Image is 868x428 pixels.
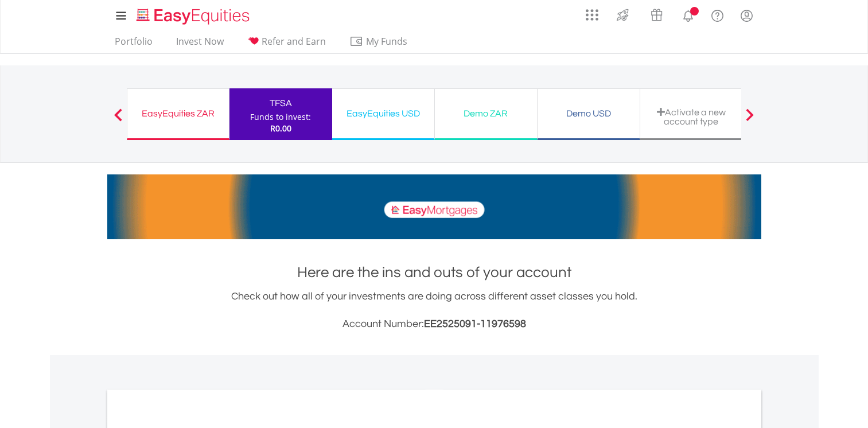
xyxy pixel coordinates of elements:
[674,3,703,26] a: Notifications
[647,6,666,24] img: vouchers-v2.svg
[424,318,526,329] span: EE2525091-11976598
[732,3,761,28] a: My Profile
[586,9,598,21] img: grid-menu-icon.svg
[107,174,761,239] img: EasyMortage Promotion Banner
[132,3,254,26] a: Home page
[134,7,254,26] img: EasyEquities_Logo.png
[349,34,425,49] span: My Funds
[442,106,530,122] div: Demo ZAR
[172,36,228,53] a: Invest Now
[339,106,427,122] div: EasyEquities USD
[250,111,311,123] div: Funds to invest:
[578,3,606,21] a: AppsGrid
[647,107,735,126] div: Activate a new account type
[262,35,326,48] span: Refer and Earn
[107,316,761,332] h3: Account Number:
[134,106,222,122] div: EasyEquities ZAR
[243,36,330,53] a: Refer and Earn
[640,3,674,24] a: Vouchers
[703,3,732,26] a: FAQ's and Support
[107,289,761,332] div: Check out how all of your investments are doing across different asset classes you hold.
[236,95,325,111] div: TFSA
[270,123,291,134] span: R0.00
[110,36,157,53] a: Portfolio
[544,106,633,122] div: Demo USD
[613,6,632,24] img: thrive-v2.svg
[107,262,761,283] h1: Here are the ins and outs of your account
